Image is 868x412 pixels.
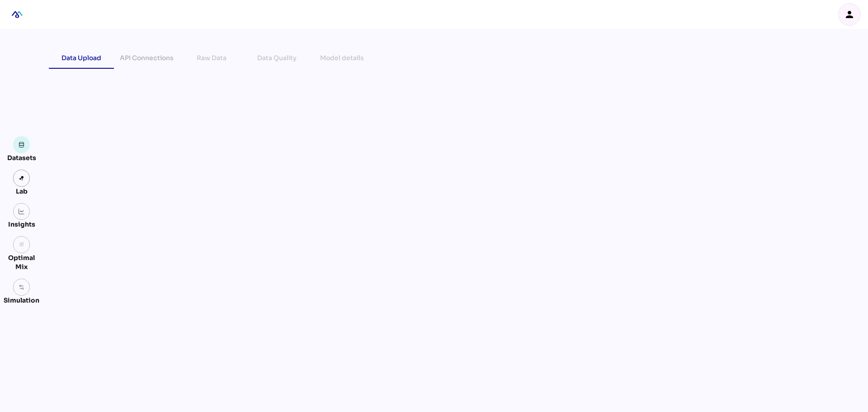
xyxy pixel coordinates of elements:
div: Model details [320,52,364,63]
div: mediaROI [7,5,27,24]
div: Data Upload [61,52,101,63]
div: Raw Data [197,52,226,63]
div: Simulation [4,296,39,305]
div: Insights [8,220,35,229]
div: Data Quality [257,52,297,63]
img: data.svg [19,142,25,148]
img: lab.svg [19,175,25,181]
img: settings.svg [19,284,25,290]
div: Optimal Mix [4,253,39,271]
div: Lab [12,187,32,196]
img: graph.svg [19,208,25,215]
div: API Connections [120,52,174,63]
i: grain [19,242,25,248]
div: Datasets [7,153,36,162]
i: person [844,9,855,20]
